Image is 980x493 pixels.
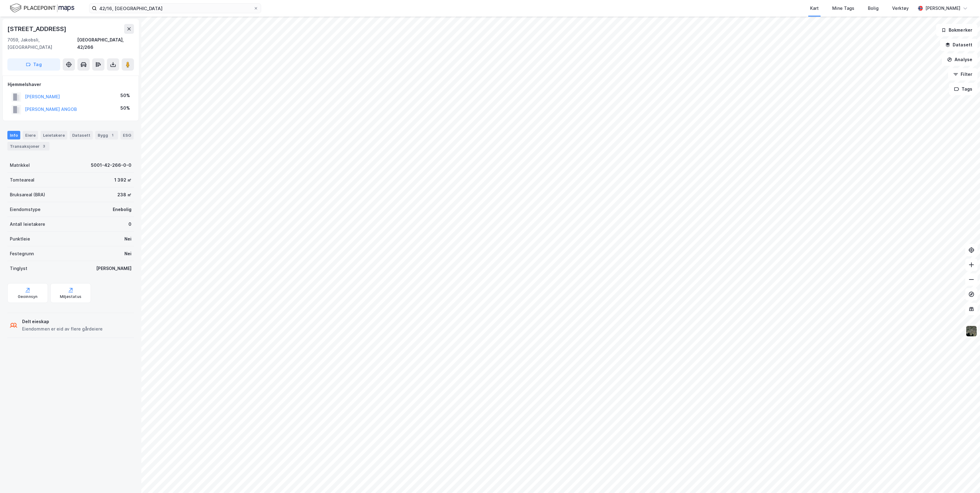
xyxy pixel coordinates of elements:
div: Leietakere [41,131,67,139]
div: Mine Tags [832,5,854,12]
div: 1 [109,132,116,138]
div: [STREET_ADDRESS] [7,24,68,34]
div: Info [7,131,20,139]
button: Tag [7,58,60,71]
div: Eiendommen er eid av flere gårdeiere [22,325,103,333]
div: Antall leietakere [10,221,45,228]
div: [PERSON_NAME] [925,5,960,12]
div: Nei [124,235,131,243]
div: 50% [120,104,130,112]
div: 0 [128,221,131,228]
button: Filter [948,68,978,80]
div: [GEOGRAPHIC_DATA], 42/266 [77,36,134,51]
div: Verktøy [892,5,909,12]
div: 238 ㎡ [117,191,131,198]
div: Bruksareal (BRA) [10,191,45,198]
div: Tinglyst [10,265,27,272]
div: Punktleie [10,235,30,243]
div: Eiere [23,131,38,139]
div: Datasett [70,131,93,139]
div: ESG [120,131,134,139]
div: Transaksjoner [7,142,49,151]
div: Hjemmelshaver [8,81,134,88]
div: Bygg [95,131,118,139]
div: Nei [124,250,131,257]
div: Festegrunn [10,250,34,257]
div: Matrikkel [10,162,30,169]
button: Analyse [942,53,978,66]
button: Bokmerker [936,24,978,36]
iframe: Chat Widget [949,464,980,493]
div: Bolig [868,5,879,12]
div: Miljøstatus [60,294,81,299]
div: Kart [810,5,819,12]
input: Søk på adresse, matrikkel, gårdeiere, leietakere eller personer [97,4,253,13]
div: 5001-42-266-0-0 [91,162,131,169]
div: 7059, Jakobsli, [GEOGRAPHIC_DATA] [7,36,77,51]
div: 3 [41,143,47,149]
div: Geoinnsyn [18,294,38,299]
div: Delt eieskap [22,318,103,325]
button: Tags [949,83,978,95]
div: Enebolig [113,206,131,213]
button: Datasett [940,39,978,51]
div: 50% [120,92,130,99]
img: 9k= [966,325,977,337]
img: logo.f888ab2527a4732fd821a326f86c7f29.svg [10,3,74,14]
div: 1 392 ㎡ [114,176,131,184]
div: Tomteareal [10,176,34,184]
div: Eiendomstype [10,206,41,213]
div: [PERSON_NAME] [96,265,131,272]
